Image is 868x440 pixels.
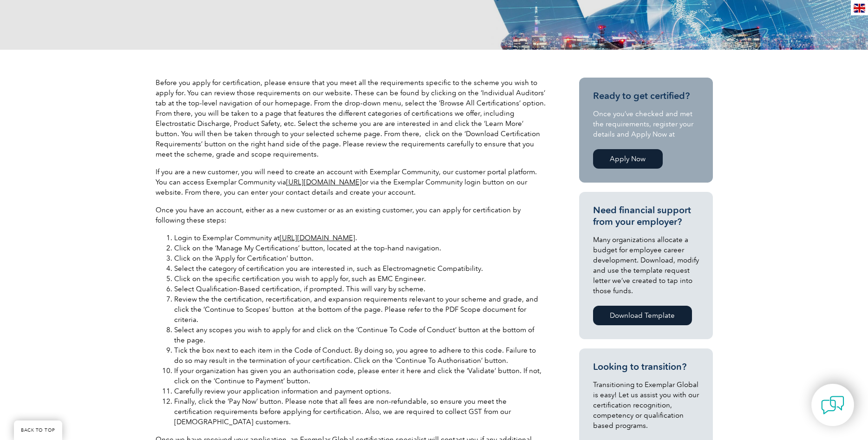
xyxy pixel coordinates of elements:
a: Apply Now [593,149,663,169]
li: Select the category of certification you are interested in, such as Electromagnetic Compatibility. [174,263,546,274]
p: Before you apply for certification, please ensure that you meet all the requirements specific to ... [156,78,546,159]
a: Download Template [593,306,692,325]
p: Once you have an account, either as a new customer or as an existing customer, you can apply for ... [156,205,546,225]
li: Select Qualification-Based certification, if prompted. This will vary by scheme. [174,284,546,294]
li: If your organization has given you an authorisation code, please enter it here and click the ‘Val... [174,366,546,386]
li: Tick the box next to each item in the Code of Conduct. By doing so, you agree to adhere to this c... [174,345,546,366]
li: Carefully review your application information and payment options. [174,386,546,396]
li: Login to Exemplar Community at . [174,233,546,243]
p: Transitioning to Exemplar Global is easy! Let us assist you with our certification recognition, c... [593,380,699,431]
li: Select any scopes you wish to apply for and click on the ‘Continue To Code of Conduct’ button at ... [174,325,546,345]
h3: Looking to transition? [593,361,699,373]
a: [URL][DOMAIN_NAME] [286,178,362,186]
img: en [854,4,865,13]
p: Many organizations allocate a budget for employee career development. Download, modify and use th... [593,235,699,296]
img: contact-chat.png [821,394,844,417]
li: Click on the ‘Manage My Certifications’ button, located at the top-hand navigation. [174,243,546,253]
li: Click on the ‘Apply for Certification’ button. [174,253,546,263]
li: Review the the certification, recertification, and expansion requirements relevant to your scheme... [174,294,546,325]
h3: Need financial support from your employer? [593,204,699,228]
li: Finally, click the ‘Pay Now’ button. Please note that all fees are non-refundable, so ensure you ... [174,396,546,427]
h3: Ready to get certified? [593,90,699,102]
li: Click on the specific certification you wish to apply for, such as EMC Engineer. [174,274,546,284]
p: If you are a new customer, you will need to create an account with Exemplar Community, our custom... [156,167,546,197]
a: BACK TO TOP [14,420,62,440]
p: Once you’ve checked and met the requirements, register your details and Apply Now at [593,109,699,139]
a: [URL][DOMAIN_NAME] [280,234,355,242]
